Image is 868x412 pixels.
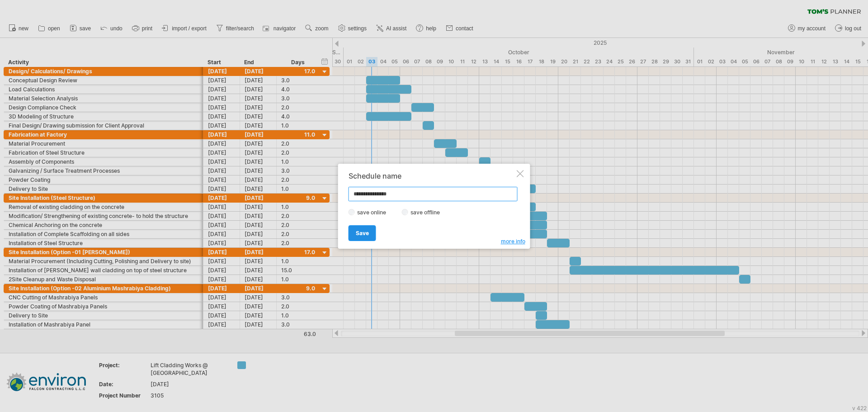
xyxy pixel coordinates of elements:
label: save offline [408,209,448,216]
label: save online [355,209,394,216]
span: more info [501,238,525,245]
div: Schedule name [349,172,515,180]
span: Save [356,230,369,237]
a: Save [349,225,376,241]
